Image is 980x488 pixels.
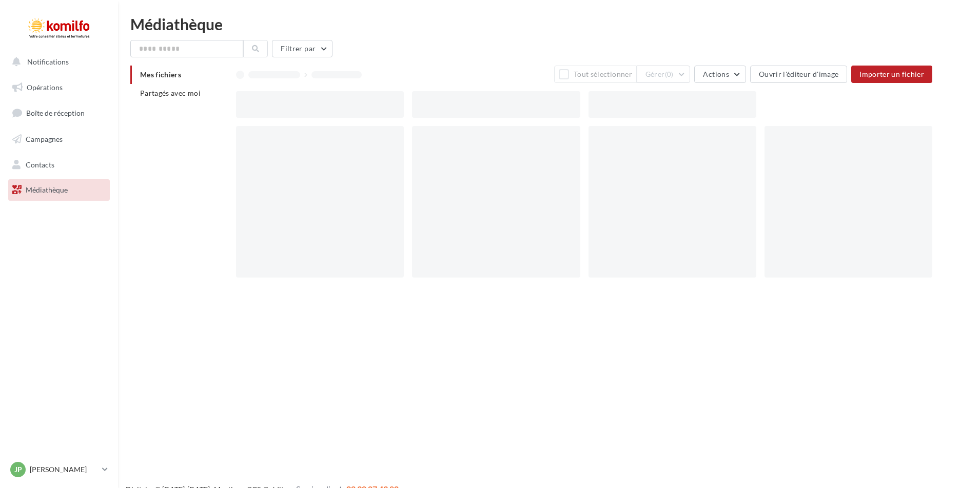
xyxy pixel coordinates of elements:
[665,70,674,78] span: (0)
[8,460,110,479] a: JP [PERSON_NAME]
[26,109,85,117] span: Boîte de réception
[703,70,729,78] span: Actions
[637,66,691,83] button: Gérer(0)
[6,102,112,124] a: Boîte de réception
[140,70,181,79] span: Mes fichiers
[694,66,746,83] button: Actions
[130,16,968,32] div: Médiathèque
[14,464,22,475] span: JP
[859,70,924,78] span: Importer un fichier
[851,66,932,83] button: Importer un fichier
[6,77,112,98] a: Opérations
[26,135,63,143] span: Campagnes
[27,83,63,92] span: Opérations
[554,66,636,83] button: Tout sélectionner
[26,185,68,194] span: Médiathèque
[6,179,112,201] a: Médiathèque
[750,66,847,83] button: Ouvrir l'éditeur d'image
[140,89,201,97] span: Partagés avec moi
[30,464,98,475] p: [PERSON_NAME]
[6,51,108,73] button: Notifications
[6,129,112,150] a: Campagnes
[6,154,112,176] a: Contacts
[27,57,69,66] span: Notifications
[26,160,54,168] span: Contacts
[272,40,332,57] button: Filtrer par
